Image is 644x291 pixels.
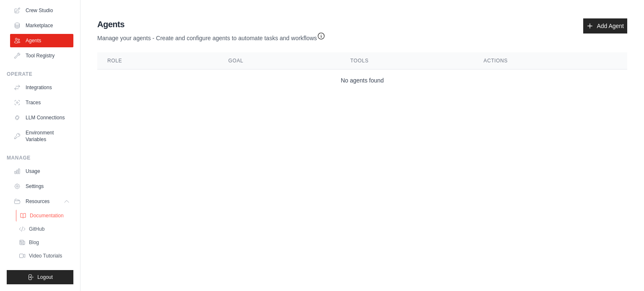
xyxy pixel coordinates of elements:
a: Traces [10,96,73,109]
th: Actions [473,52,627,70]
a: Settings [10,180,73,193]
a: Add Agent [583,18,627,33]
a: Agents [10,34,73,47]
span: Resources [26,198,49,205]
button: Resources [10,195,73,208]
a: Blog [15,237,73,248]
td: No agents found [97,70,627,92]
div: Manage [7,155,73,161]
a: GitHub [15,223,73,235]
p: Manage your agents - Create and configure agents to automate tasks and workflows [97,30,325,42]
a: Tool Registry [10,49,73,62]
a: Crew Studio [10,4,73,17]
th: Role [97,52,218,70]
span: Logout [37,274,53,281]
th: Goal [218,52,340,70]
th: Tools [340,52,474,70]
a: LLM Connections [10,111,73,124]
span: GitHub [29,226,44,232]
a: Integrations [10,81,73,94]
div: Operate [7,71,73,77]
span: Blog [29,239,39,246]
a: Video Tutorials [15,250,73,262]
a: Documentation [16,210,74,221]
button: Logout [7,270,73,284]
h2: Agents [97,18,325,30]
a: Usage [10,165,73,178]
span: Documentation [30,212,64,219]
a: Environment Variables [10,126,73,146]
span: Video Tutorials [29,252,62,259]
a: Marketplace [10,19,73,32]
